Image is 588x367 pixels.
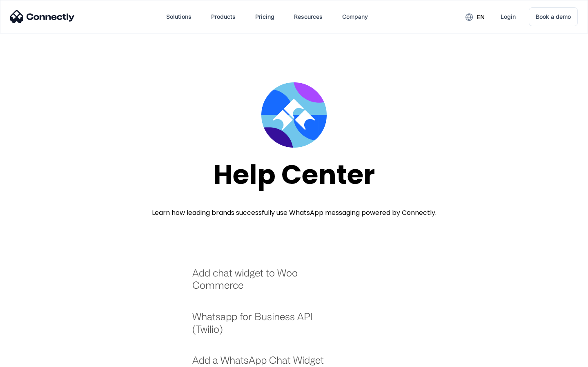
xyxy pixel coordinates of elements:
[294,11,323,22] div: Resources
[249,7,281,27] a: Pricing
[211,11,236,22] div: Products
[10,10,75,23] img: Connectly Logo
[213,160,375,190] div: Help Center
[529,7,578,26] a: Book a demo
[342,11,368,22] div: Company
[8,353,49,364] aside: Language selected: English
[255,11,274,22] div: Pricing
[166,11,192,22] div: Solutions
[16,353,49,364] ul: Language list
[192,267,335,300] a: Add chat widget to Woo Commerce
[192,310,335,343] a: Whatsapp for Business API (Twilio)
[501,11,516,22] div: Login
[477,11,485,23] div: en
[494,7,522,27] a: Login
[152,208,437,218] div: Learn how leading brands successfully use WhatsApp messaging powered by Connectly.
